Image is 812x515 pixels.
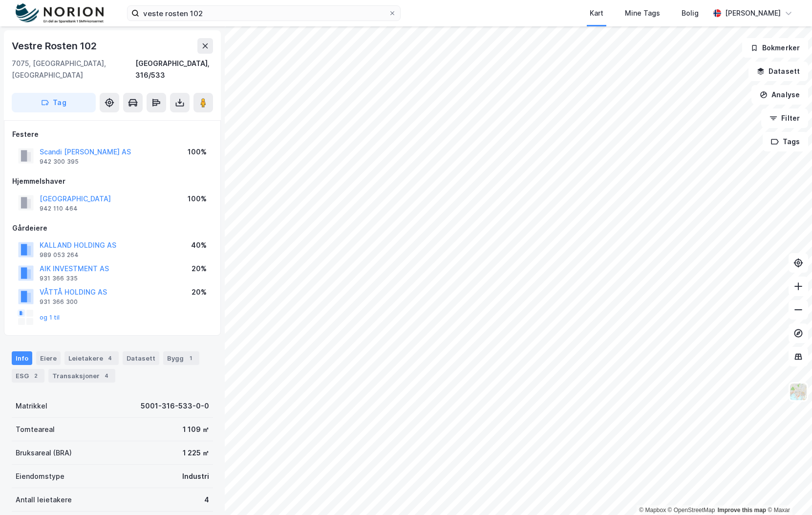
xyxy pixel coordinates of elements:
div: Bygg [163,351,199,365]
div: 100% [188,193,207,205]
button: Bokmerker [742,38,808,58]
div: Leietakere [64,351,119,365]
div: Tomteareal [16,424,55,435]
div: 4 [204,494,209,506]
div: 40% [191,239,207,251]
div: Datasett [123,351,159,365]
div: Vestre Rosten 102 [12,38,99,54]
div: Info [12,351,32,365]
img: norion-logo.80e7a08dc31c2e691866.png [16,3,104,23]
div: 4 [105,353,115,363]
div: Antall leietakere [16,494,72,506]
div: ESG [12,369,44,383]
div: 942 110 464 [40,205,78,213]
div: 5001-316-533-0-0 [141,400,209,412]
div: Gårdeiere [12,222,213,234]
div: 989 053 264 [40,251,79,259]
button: Tags [763,132,808,151]
div: 7075, [GEOGRAPHIC_DATA], [GEOGRAPHIC_DATA] [12,58,135,81]
div: 1 109 ㎡ [183,424,209,435]
div: Mine Tags [625,7,660,19]
div: Matrikkel [16,400,47,412]
iframe: Chat Widget [763,468,812,515]
div: Kontrollprogram for chat [763,468,812,515]
img: Z [789,383,808,401]
button: Analyse [751,85,808,105]
a: OpenStreetMap [668,507,715,514]
div: Festere [12,129,213,140]
div: [PERSON_NAME] [725,7,781,19]
div: Bolig [682,7,699,19]
div: Industri [182,471,209,482]
div: 4 [102,371,111,381]
div: 1 [186,353,195,363]
div: 20% [192,263,207,275]
div: Eiere [36,351,61,365]
div: 931 366 335 [40,275,78,282]
div: 100% [188,146,207,158]
div: Hjemmelshaver [12,175,213,187]
a: Improve this map [718,507,766,514]
button: Tag [12,93,96,112]
div: [GEOGRAPHIC_DATA], 316/533 [135,58,213,81]
div: 942 300 395 [40,158,79,166]
button: Datasett [748,62,808,81]
div: 2 [31,371,41,381]
div: Bruksareal (BRA) [16,447,72,459]
div: Eiendomstype [16,471,64,482]
div: 931 366 300 [40,298,78,306]
a: Mapbox [639,507,666,514]
button: Filter [761,108,808,128]
div: 20% [192,286,207,298]
input: Søk på adresse, matrikkel, gårdeiere, leietakere eller personer [139,6,388,21]
div: Transaksjoner [48,369,115,383]
div: Kart [590,7,603,19]
div: 1 225 ㎡ [183,447,209,459]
